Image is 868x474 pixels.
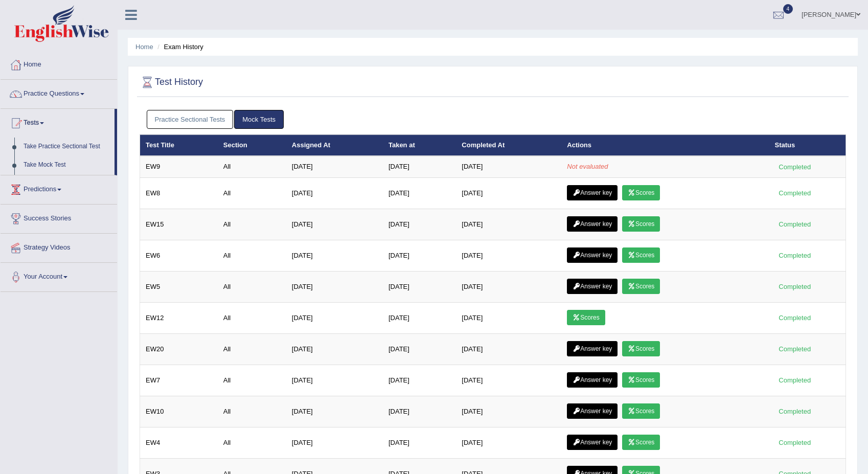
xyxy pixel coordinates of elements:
[155,42,203,52] li: Exam History
[1,205,117,230] a: Success Stories
[622,403,660,419] a: Scores
[140,333,218,365] td: EW20
[456,240,561,271] td: [DATE]
[218,209,286,240] td: All
[567,216,618,232] a: Answer key
[775,162,815,172] div: Completed
[218,134,286,156] th: Section
[622,341,660,356] a: Scores
[234,110,284,129] a: Mock Tests
[775,188,815,198] div: Completed
[383,333,456,365] td: [DATE]
[622,372,660,388] a: Scores
[567,185,618,200] a: Answer key
[383,156,456,177] td: [DATE]
[567,247,618,263] a: Answer key
[383,177,456,209] td: [DATE]
[567,279,618,294] a: Answer key
[1,234,117,259] a: Strategy Videos
[561,134,769,156] th: Actions
[456,427,561,458] td: [DATE]
[622,185,660,200] a: Scores
[218,365,286,396] td: All
[1,263,117,288] a: Your Account
[140,427,218,458] td: EW4
[218,240,286,271] td: All
[456,365,561,396] td: [DATE]
[218,302,286,333] td: All
[286,271,383,302] td: [DATE]
[218,333,286,365] td: All
[622,247,660,263] a: Scores
[456,134,561,156] th: Completed At
[1,51,117,76] a: Home
[140,134,218,156] th: Test Title
[286,333,383,365] td: [DATE]
[286,396,383,427] td: [DATE]
[286,134,383,156] th: Assigned At
[775,375,815,386] div: Completed
[135,43,153,51] a: Home
[567,403,618,419] a: Answer key
[769,134,846,156] th: Status
[140,271,218,302] td: EW5
[147,110,234,129] a: Practice Sectional Tests
[140,365,218,396] td: EW7
[140,302,218,333] td: EW12
[567,435,618,450] a: Answer key
[456,302,561,333] td: [DATE]
[19,174,115,192] a: History
[1,175,117,201] a: Predictions
[456,333,561,365] td: [DATE]
[622,279,660,294] a: Scores
[383,302,456,333] td: [DATE]
[286,427,383,458] td: [DATE]
[1,80,117,105] a: Practice Questions
[286,240,383,271] td: [DATE]
[456,209,561,240] td: [DATE]
[567,372,618,388] a: Answer key
[286,177,383,209] td: [DATE]
[383,209,456,240] td: [DATE]
[218,177,286,209] td: All
[383,396,456,427] td: [DATE]
[286,365,383,396] td: [DATE]
[383,365,456,396] td: [DATE]
[622,435,660,450] a: Scores
[140,177,218,209] td: EW8
[775,437,815,448] div: Completed
[775,281,815,292] div: Completed
[775,406,815,417] div: Completed
[19,138,115,156] a: Take Practice Sectional Test
[140,156,218,177] td: EW9
[456,396,561,427] td: [DATE]
[622,216,660,232] a: Scores
[775,219,815,230] div: Completed
[218,427,286,458] td: All
[140,396,218,427] td: EW10
[140,75,203,90] h2: Test History
[218,271,286,302] td: All
[456,271,561,302] td: [DATE]
[19,156,115,174] a: Take Mock Test
[383,240,456,271] td: [DATE]
[1,109,115,134] a: Tests
[567,341,618,356] a: Answer key
[286,209,383,240] td: [DATE]
[218,156,286,177] td: All
[140,240,218,271] td: EW6
[286,302,383,333] td: [DATE]
[383,427,456,458] td: [DATE]
[775,344,815,354] div: Completed
[567,310,605,325] a: Scores
[775,250,815,261] div: Completed
[383,134,456,156] th: Taken at
[783,4,793,14] span: 4
[456,177,561,209] td: [DATE]
[775,312,815,323] div: Completed
[140,209,218,240] td: EW15
[567,163,608,170] em: Not evaluated
[383,271,456,302] td: [DATE]
[286,156,383,177] td: [DATE]
[456,156,561,177] td: [DATE]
